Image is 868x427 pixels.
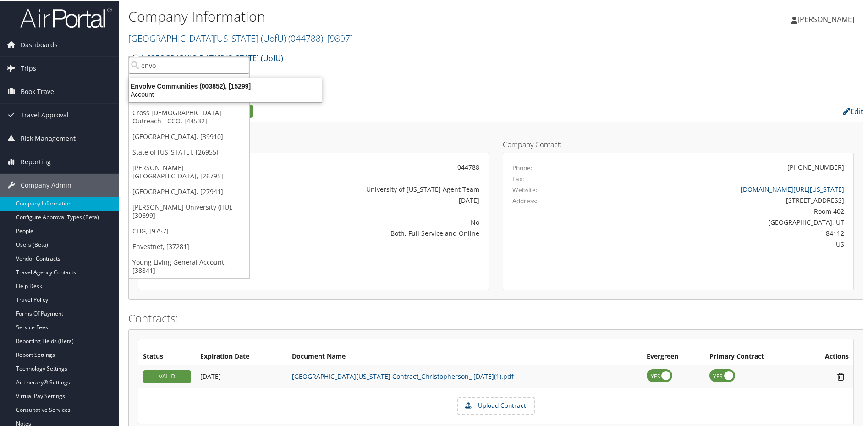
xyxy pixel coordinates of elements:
span: Company Admin [21,173,71,196]
th: Primary Contract [705,348,803,364]
h1: Company Information [128,6,618,25]
span: Risk Management [21,126,76,149]
div: University of [US_STATE] Agent Team [263,183,479,193]
div: Add/Edit Date [200,372,283,380]
label: Upload Contract [458,397,534,413]
div: [GEOGRAPHIC_DATA], UT [599,216,845,226]
th: Actions [802,348,853,364]
a: Young Living General Account, [38841] [129,254,249,277]
div: Room 402 [599,205,845,215]
div: US [599,238,845,248]
a: [GEOGRAPHIC_DATA], [39910] [129,128,249,144]
h2: Contracts: [128,310,863,325]
div: [PHONE_NUMBER] [787,161,844,171]
a: CHG, [9757] [129,222,249,238]
h4: Account Details: [138,140,489,147]
a: Cross [DEMOGRAPHIC_DATA] Outreach - CCO, [44532] [129,104,249,128]
th: Evergreen [642,348,705,364]
div: Both, Full Service and Online [263,227,479,237]
div: [STREET_ADDRESS] [599,194,845,204]
th: Status [138,348,196,364]
a: Envestnet, [37281] [129,238,249,254]
div: VALID [143,369,191,382]
span: , [ 9807 ] [323,31,353,44]
a: [GEOGRAPHIC_DATA][US_STATE] (UofU) [128,31,353,44]
div: Envolve Communities (003852), [15299] [124,81,327,89]
span: [DATE] [200,371,221,380]
span: Book Travel [21,79,56,102]
i: Remove Contract [833,371,849,381]
div: No [263,216,479,226]
input: Search Accounts [129,56,249,73]
th: Document Name [287,348,642,364]
div: 044788 [263,161,479,171]
span: Reporting [21,150,51,172]
a: [GEOGRAPHIC_DATA][US_STATE] Contract_Christopherson_ [DATE](1).pdf [292,371,514,380]
img: airportal-logo.png [20,6,112,28]
a: [GEOGRAPHIC_DATA], [27941] [129,183,249,199]
a: State of [US_STATE], [26955] [129,144,249,159]
div: 84112 [599,227,845,237]
div: [DATE] [263,194,479,204]
span: [PERSON_NAME] [797,13,854,23]
label: Phone: [512,162,533,172]
a: [PERSON_NAME] University (HU), [30699] [129,199,249,222]
label: Website: [512,184,538,194]
a: [GEOGRAPHIC_DATA][US_STATE] (UofU) [141,48,283,67]
div: Account [124,89,327,98]
a: [PERSON_NAME] [791,5,863,32]
span: Trips [21,56,36,79]
th: Expiration Date [196,348,287,364]
label: Address: [512,195,538,205]
span: Dashboards [21,33,58,55]
span: ( 044788 ) [288,31,323,44]
a: Edit [843,105,863,116]
span: Travel Approval [21,103,69,126]
a: [PERSON_NAME][GEOGRAPHIC_DATA], [26795] [129,159,249,183]
h2: Company Profile: [128,102,614,118]
h4: Company Contact: [503,140,854,147]
a: [DOMAIN_NAME][URL][US_STATE] [741,184,844,193]
label: Fax: [512,173,524,183]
